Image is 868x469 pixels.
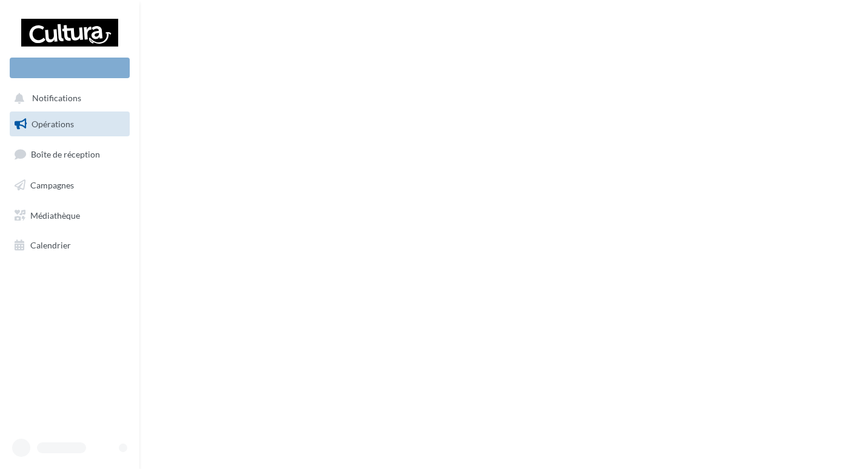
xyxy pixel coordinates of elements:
[30,210,80,220] span: Médiathèque
[7,233,132,258] a: Calendrier
[30,240,71,250] span: Calendrier
[10,58,130,78] div: Nouvelle campagne
[7,203,132,228] a: Médiathèque
[30,180,74,190] span: Campagnes
[32,119,74,129] span: Opérations
[31,149,100,159] span: Boîte de réception
[7,141,132,167] a: Boîte de réception
[7,111,132,137] a: Opérations
[32,93,81,104] span: Notifications
[7,173,132,198] a: Campagnes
